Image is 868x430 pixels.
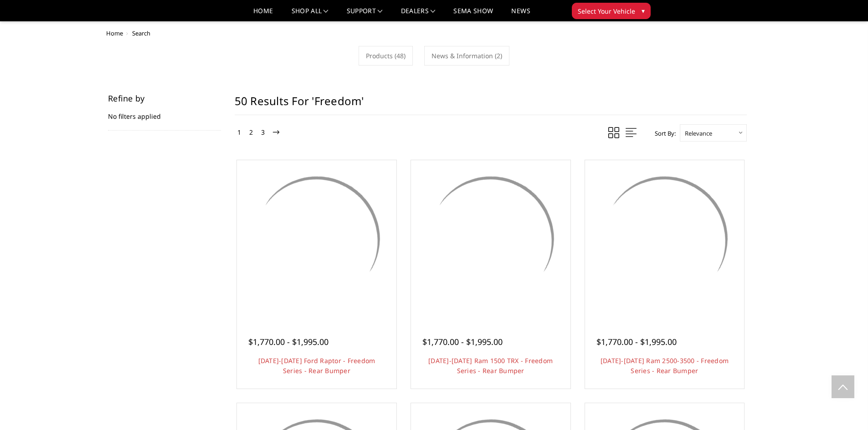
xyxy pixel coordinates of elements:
a: 2021-2024 Ram 1500 TRX - Freedom Series - Rear Bumper 2021-2024 Ram 1500 TRX - Freedom Series - R... [413,162,568,317]
a: [DATE]-[DATE] Ram 1500 TRX - Freedom Series - Rear Bumper [428,356,553,375]
div: No filters applied [108,94,221,131]
span: Search [132,29,150,37]
span: $1,770.00 - $1,995.00 [596,336,677,347]
a: 1 [235,127,243,138]
button: Select Your Vehicle [572,3,651,19]
a: [DATE]-[DATE] Ford Raptor - Freedom Series - Rear Bumper [258,356,375,375]
a: 2019-2025 Ram 2500-3500 - Freedom Series - Rear Bumper 2019-2025 Ram 2500-3500 - Freedom Series -... [587,162,742,317]
span: ▾ [642,6,645,15]
label: Sort By: [650,126,676,140]
a: 2 [247,127,255,138]
a: Dealers [401,8,436,21]
span: $1,770.00 - $1,995.00 [422,336,503,347]
a: 3 [259,127,267,138]
a: Home [253,8,273,21]
a: shop all [292,8,329,21]
a: Home [106,29,123,37]
a: Click to Top [832,375,854,398]
a: News [511,8,530,21]
a: 2021-2025 Ford Raptor - Freedom Series - Rear Bumper 2021-2025 Ford Raptor - Freedom Series - Rea... [239,162,394,317]
a: News & Information (2) [424,46,509,66]
a: SEMA Show [453,8,493,21]
span: Select Your Vehicle [578,6,635,16]
span: $1,770.00 - $1,995.00 [248,336,329,347]
a: Products (48) [359,46,413,66]
h1: 50 results for 'freedom' [235,94,747,115]
h5: Refine by [108,94,221,102]
a: Support [347,8,383,21]
a: [DATE]-[DATE] Ram 2500-3500 - Freedom Series - Rear Bumper [601,356,729,375]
